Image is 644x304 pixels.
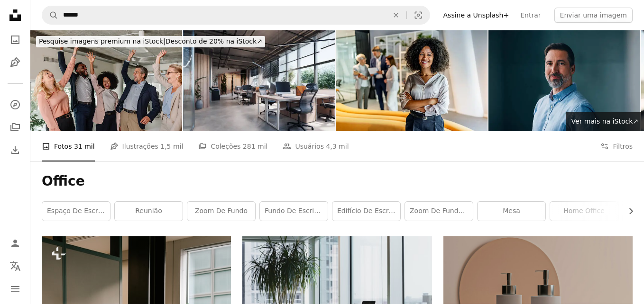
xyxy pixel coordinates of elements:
button: Pesquise na Unsplash [42,6,58,24]
a: home office [550,202,618,221]
button: Filtros [600,131,633,161]
span: 4,3 mil [326,141,349,152]
img: Homem maduro confiante sorrindo em trajes profissionais com um fundo calmo [488,30,640,131]
a: Usuários 4,3 mil [283,131,349,161]
a: Histórico de downloads [6,141,25,160]
h1: Office [42,173,633,190]
a: Fotos [6,30,25,49]
a: reunião [115,202,183,221]
a: Ilustrações [6,53,25,72]
a: Ver mais na iStock↗ [566,112,644,131]
button: Idioma [6,257,25,276]
a: Entrar / Cadastrar-se [6,234,25,253]
button: Pesquisa visual [407,6,430,24]
a: zoom de fundo do escritório [405,202,473,221]
a: Coleções 281 mil [198,131,267,161]
a: Assine a Unsplash+ [438,8,515,23]
span: Desconto de 20% na iStock ↗ [39,37,262,45]
a: edifício de escritórios [332,202,400,221]
a: Explorar [6,95,25,114]
a: zoom de fundo [187,202,255,221]
a: mesa [478,202,545,221]
a: fundo de escritório [260,202,328,221]
a: Entrar [515,8,546,23]
button: Menu [6,279,25,298]
img: Jovem empresária sorridente com os braços dobrados em pé no escritório moderno [336,30,488,131]
a: espaço de escritório [42,202,110,221]
span: 1,5 mil [160,141,183,152]
span: Ver mais na iStock ↗ [571,117,638,125]
a: Ilustrações 1,5 mil [110,131,184,161]
a: computador portátil desligado em cima da mesa de madeira marrom [242,295,432,304]
button: Enviar uma imagem [554,8,633,23]
button: rolar lista para a direita [622,202,633,221]
span: 281 mil [243,141,268,152]
a: Pesquise imagens premium na iStock|Desconto de 20% na iStock↗ [30,30,271,53]
img: escritório estilo moderno com piso de concreto exposto e um monte de plantas [183,30,335,131]
a: Início — Unsplash [6,6,25,27]
img: Celebração alegre da equipe no ambiente de escritório moderno [30,30,182,131]
a: Coleções [6,118,25,137]
span: Pesquise imagens premium na iStock | [39,37,166,45]
form: Pesquise conteúdo visual em todo o site [42,6,430,25]
button: Limpar [386,6,406,24]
